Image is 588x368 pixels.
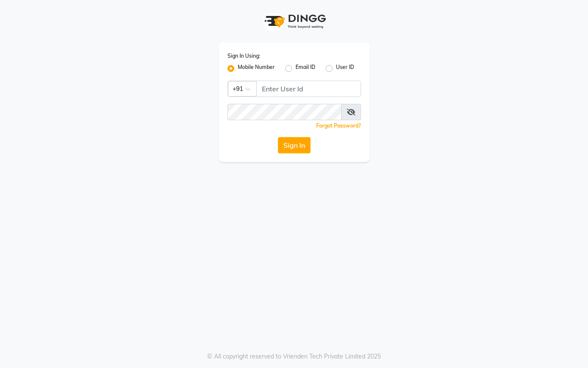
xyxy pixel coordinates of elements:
[336,63,354,74] label: User ID
[278,137,311,153] button: Sign In
[256,81,361,97] input: Username
[296,63,315,74] label: Email ID
[238,63,275,74] label: Mobile Number
[260,9,329,34] img: logo1.svg
[316,122,361,129] a: Forgot Password?
[227,104,342,120] input: Username
[227,52,260,60] label: Sign In Using:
